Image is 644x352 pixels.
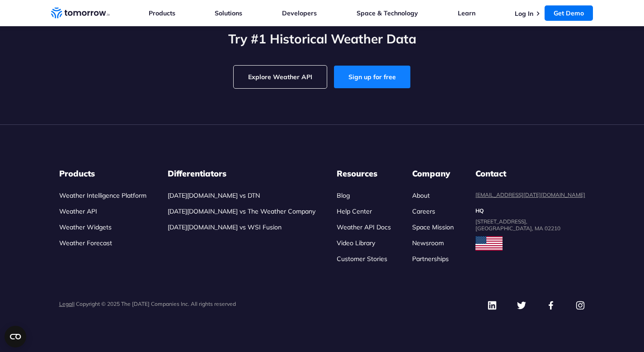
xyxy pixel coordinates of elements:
[412,239,444,247] a: Newsroom
[412,223,454,231] a: Space Mission
[458,9,475,17] a: Learn
[168,223,282,231] a: [DATE][DOMAIN_NAME] vs WSI Fusion
[59,223,112,231] a: Weather Widgets
[475,207,585,214] dt: HQ
[515,10,533,18] a: Log In
[59,300,73,307] a: Legal
[149,9,175,17] a: Products
[475,168,585,232] dl: contact details
[337,255,387,263] a: Customer Stories
[337,207,372,215] a: Help Center
[168,191,260,200] a: [DATE][DOMAIN_NAME] vs DTN
[487,300,497,310] img: Linkedin
[282,9,317,17] a: Developers
[475,218,585,232] dd: [STREET_ADDRESS], [GEOGRAPHIC_DATA], MA 02210
[357,9,418,17] a: Space & Technology
[168,207,315,215] a: [DATE][DOMAIN_NAME] vs The Weather Company
[337,191,350,200] a: Blog
[334,66,410,88] a: Sign up for free
[51,30,593,48] h2: Try #1 Historical Weather Data
[475,168,585,179] dt: Contact
[337,168,391,179] h3: Resources
[412,191,430,200] a: About
[412,255,449,263] a: Partnerships
[337,239,375,247] a: Video Library
[59,207,97,215] a: Weather API
[475,236,503,251] img: usa flag
[59,168,146,179] h3: Products
[59,239,112,247] a: Weather Forecast
[545,5,593,21] a: Get Demo
[546,300,556,310] img: Facebook
[517,300,526,310] img: Twitter
[234,66,327,88] a: Explore Weather API
[337,223,391,231] a: Weather API Docs
[5,326,26,347] button: Open CMP widget
[168,168,315,179] h3: Differentiators
[59,191,146,200] a: Weather Intelligence Platform
[475,191,585,198] a: [EMAIL_ADDRESS][DATE][DOMAIN_NAME]
[412,207,435,215] a: Careers
[51,6,110,20] a: Home link
[59,300,236,307] p: | Copyright © 2025 The [DATE] Companies Inc. All rights reserved
[412,168,454,179] h3: Company
[575,300,585,310] img: Instagram
[215,9,242,17] a: Solutions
